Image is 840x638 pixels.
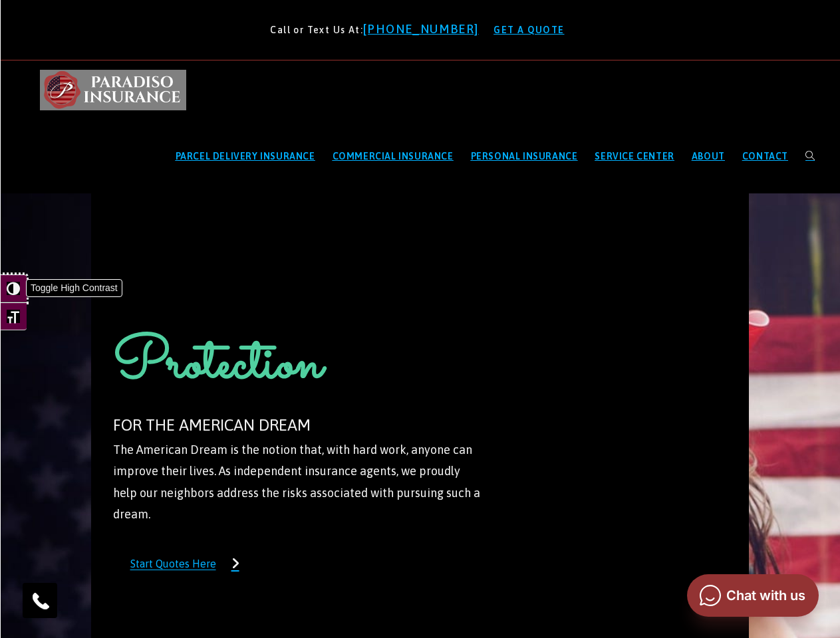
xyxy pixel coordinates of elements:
a: COMMERCIAL INSURANCE [324,120,462,193]
a: [PHONE_NUMBER] [363,22,486,36]
img: Paradiso Insurance [40,70,186,110]
a: SERVICE CENTER [586,120,682,193]
a: Start Quotes Here [113,545,257,582]
a: CONTACT [734,120,797,193]
span: The American Dream is the notion that, with hard work, anyone can improve their lives. As indepen... [113,443,480,521]
span: ABOUT [692,151,725,161]
span: SERVICE CENTER [595,151,674,161]
a: ABOUT [683,120,734,193]
a: GET A QUOTE [488,19,569,41]
h1: Protection [113,326,486,411]
span: Toggle High Contrast [27,280,122,296]
span: COMMERCIAL INSURANCE [333,151,454,161]
span: PARCEL DELIVERY INSURANCE [176,151,315,161]
span: FOR THE AMERICAN DREAM [113,416,311,434]
img: Phone icon [30,590,51,611]
span: Call or Text Us At: [270,25,363,35]
a: PERSONAL INSURANCE [462,120,587,193]
span: PERSONAL INSURANCE [471,151,578,161]
a: PARCEL DELIVERY INSURANCE [167,120,324,193]
span: CONTACT [742,151,788,161]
